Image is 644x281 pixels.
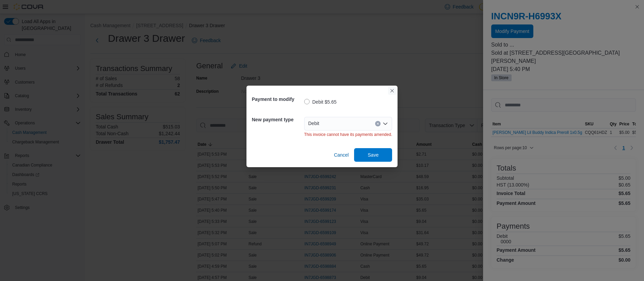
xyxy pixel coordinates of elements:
[252,113,303,126] h5: New payment type
[331,148,352,162] button: Cancel
[308,119,319,127] span: Debit
[375,121,381,126] button: Clear input
[388,87,396,95] button: Closes this modal window
[252,92,303,106] h5: Payment to modify
[304,130,392,137] div: This invoice cannot have its payments amended.
[334,152,349,158] span: Cancel
[304,98,337,106] label: Debit $5.65
[354,148,392,162] button: Save
[368,152,379,158] span: Save
[383,121,388,126] button: Open list of options
[322,120,323,128] input: Accessible screen reader label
